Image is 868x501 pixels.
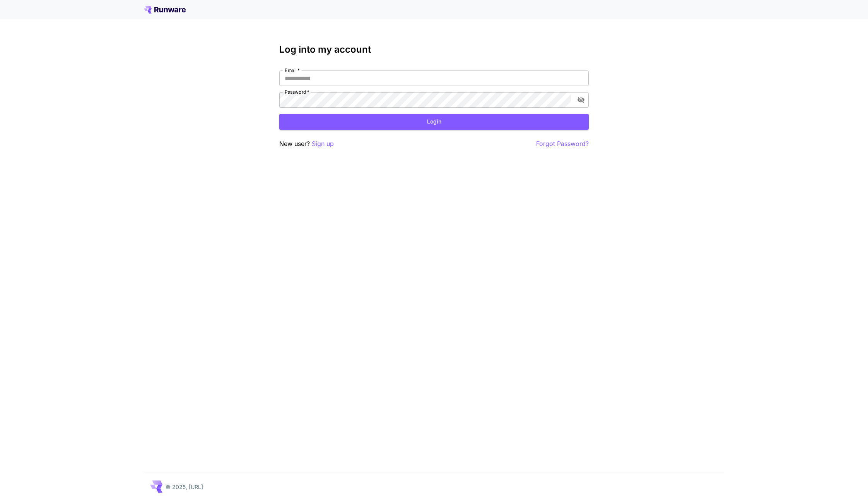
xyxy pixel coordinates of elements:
[166,483,203,491] p: © 2025, [URL]
[285,89,309,95] label: Password
[279,114,589,130] button: Login
[285,67,300,74] label: Email
[574,93,588,107] button: toggle password visibility
[312,139,334,149] button: Sign up
[536,139,589,149] button: Forgot Password?
[279,139,334,149] p: New user?
[279,44,589,55] h3: Log into my account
